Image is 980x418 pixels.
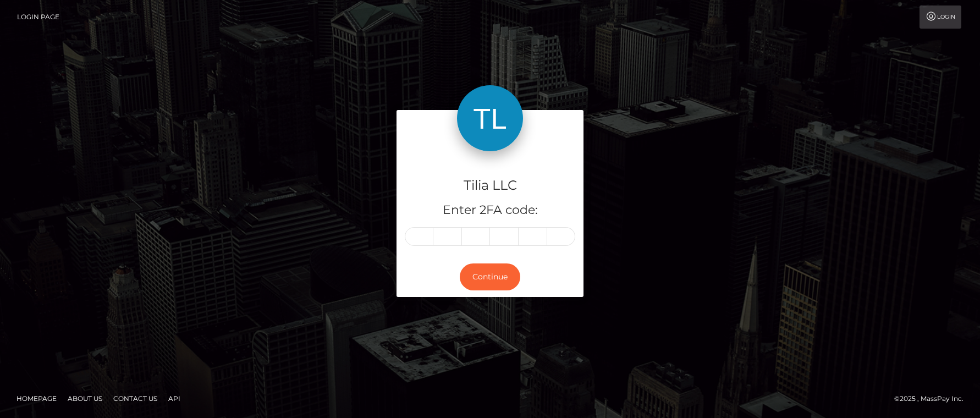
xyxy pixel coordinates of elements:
a: Login [920,5,961,29]
a: Contact Us [109,390,162,407]
div: © 2025 , MassPay Inc. [894,393,972,405]
h4: Tilia LLC [405,176,575,195]
button: Continue [460,263,520,290]
a: Homepage [12,390,61,407]
a: Login Page [17,5,59,29]
a: About Us [63,390,107,407]
img: Tilia LLC [457,85,523,151]
a: API [164,390,185,407]
h5: Enter 2FA code: [405,202,575,219]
